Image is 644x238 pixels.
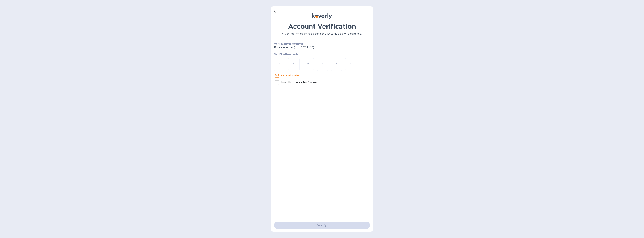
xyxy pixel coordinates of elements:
p: Phone number (+1 *** *** 1300) [274,46,343,49]
p: Verification code [274,52,370,56]
h1: Account Verification [274,22,370,30]
p: A verification code has been sent. Enter it below to continue. [274,32,370,36]
u: Resend code [281,74,299,77]
p: Trust this device for 2 weeks [281,81,319,84]
b: Verification method [274,42,303,45]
